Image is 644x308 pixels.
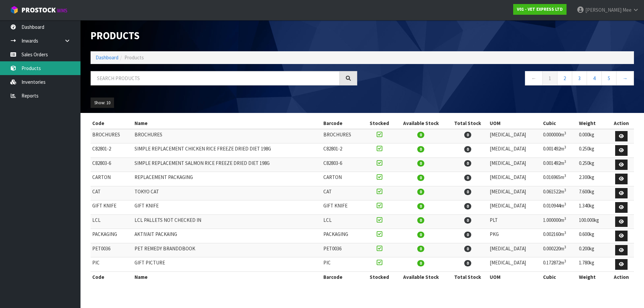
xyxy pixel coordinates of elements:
td: [MEDICAL_DATA] [488,257,541,272]
td: LCL [91,214,133,229]
td: [MEDICAL_DATA] [488,158,541,172]
td: 2.300kg [577,172,609,186]
th: Available Stock [395,271,447,282]
td: 0.200kg [577,243,609,257]
sup: 3 [564,131,566,135]
td: 0.000220m [541,243,577,257]
span: 0 [417,175,424,181]
a: → [616,71,634,85]
span: 0 [417,217,424,224]
td: C82801-2 [91,143,133,158]
button: Show: 10 [91,98,114,108]
span: 0 [464,203,471,209]
td: LCL PALLETS NOT CHECKED IN [133,214,322,229]
span: 0 [464,146,471,152]
td: CAT [322,186,364,200]
td: TOKYO CAT [133,186,322,200]
td: [MEDICAL_DATA] [488,243,541,257]
td: BROCHURES [133,129,322,143]
td: 7.600kg [577,186,609,200]
span: 0 [464,217,471,224]
span: 0 [417,160,424,167]
span: 0 [464,160,471,167]
td: GIFT KNIFE [133,200,322,215]
td: [MEDICAL_DATA] [488,129,541,143]
th: Name [133,118,322,129]
td: 0.600kg [577,229,609,243]
span: ProStock [21,6,56,14]
a: 1 [542,71,557,85]
td: C82803-6 [322,158,364,172]
nav: Page navigation [367,71,634,87]
td: PET0036 [322,243,364,257]
sup: 3 [564,145,566,149]
td: SIMPLE REPLACEMENT SALMON RICE FREEZE DRIED DIET 198G [133,158,322,172]
td: CAT [91,186,133,200]
sup: 3 [564,259,566,263]
img: cube-alt.png [10,6,18,14]
td: GIFT PICTURE [133,257,322,272]
sup: 3 [564,159,566,164]
td: 0.250kg [577,143,609,158]
th: Cubic [541,271,577,282]
a: Dashboard [96,54,118,61]
th: Weight [577,118,609,129]
a: 2 [557,71,572,85]
td: PET0036 [91,243,133,257]
td: 0.010944m [541,200,577,215]
span: 0 [417,189,424,195]
span: Mee [623,7,632,13]
td: 0.016965m [541,172,577,186]
td: PIC [91,257,133,272]
sup: 3 [564,216,566,221]
a: 3 [572,71,587,85]
small: WMS [57,7,67,14]
td: PLT [488,214,541,229]
td: PACKAGING [322,229,364,243]
sup: 3 [564,188,566,192]
td: 0.250kg [577,158,609,172]
td: LCL [322,214,364,229]
span: 0 [464,175,471,181]
th: Code [91,271,133,282]
sup: 3 [564,245,566,249]
a: 4 [587,71,602,85]
th: Stocked [364,271,395,282]
th: UOM [488,271,541,282]
a: ← [525,71,543,85]
td: 0.000kg [577,129,609,143]
td: 0.000000m [541,129,577,143]
th: Name [133,271,322,282]
input: Search products [91,71,340,85]
span: 0 [417,146,424,152]
td: REPLACEMENT PACKAGING [133,172,322,186]
span: 0 [417,246,424,252]
td: C82803-6 [91,158,133,172]
th: Barcode [322,271,364,282]
th: Action [609,118,634,129]
span: 0 [464,189,471,195]
td: PET REMEDY BRANDDBOOK [133,243,322,257]
th: Stocked [364,118,395,129]
td: [MEDICAL_DATA] [488,186,541,200]
td: SIMPLE REPLACEMENT CHICKEN RICE FREEZE DRIED DIET 198G [133,143,322,158]
th: Barcode [322,118,364,129]
span: 0 [464,132,471,138]
strong: V01 - VET EXPRESS LTD [517,6,563,12]
th: Weight [577,271,609,282]
td: 1.000000m [541,214,577,229]
td: 0.001492m [541,158,577,172]
td: PIC [322,257,364,272]
td: GIFT KNIFE [322,200,364,215]
span: 0 [464,260,471,266]
td: CARTON [322,172,364,186]
a: 5 [601,71,616,85]
th: Action [609,271,634,282]
th: Available Stock [395,118,447,129]
td: [MEDICAL_DATA] [488,143,541,158]
sup: 3 [564,202,566,206]
td: 0.001492m [541,143,577,158]
span: 0 [417,203,424,209]
span: [PERSON_NAME] [585,7,622,13]
td: [MEDICAL_DATA] [488,172,541,186]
